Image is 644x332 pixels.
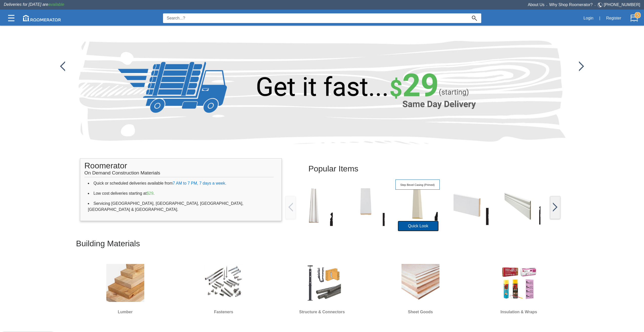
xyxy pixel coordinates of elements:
button: Login [581,13,596,24]
img: Insulation.jpg [500,264,538,302]
a: [PHONE_NUMBER] [604,3,640,7]
h1: Roomerator [84,159,273,177]
input: Search...? [163,13,468,23]
h6: Structure & Connectors [290,309,354,315]
img: /app/images/Buttons/favicon.jpg [447,183,492,228]
h2: Popular Items [308,160,537,177]
img: /app/images/Buttons/favicon.jpg [344,183,388,228]
a: Fasteners [192,260,255,318]
img: /app/images/Buttons/favicon.jpg [553,203,557,212]
span: 7 AM to 7 PM, 7 days a week. [173,181,226,185]
li: Low cost deliveries starting at . [88,188,274,198]
li: Servicing [GEOGRAPHIC_DATA], [GEOGRAPHIC_DATA], [GEOGRAPHIC_DATA], [GEOGRAPHIC_DATA] & [GEOGRAPHI... [88,198,274,215]
img: /app/images/Buttons/favicon.jpg [579,61,584,71]
img: /app/images/Buttons/favicon.jpg [395,183,440,228]
strong: 5 [635,12,641,18]
img: Lumber.jpg [106,264,144,302]
h6: Sheet Goods [389,309,452,315]
span: available [48,2,64,7]
div: | [596,13,603,24]
a: Lumber [94,260,157,318]
button: Quick Look [398,221,438,231]
h2: Building Materials [76,235,568,252]
span: Deliveries for [DATE] are [4,2,64,7]
span: $29 [147,191,153,195]
h6: Insulation & Wraps [487,309,550,315]
img: Screw.jpg [205,264,243,302]
img: /app/images/Buttons/favicon.jpg [551,183,595,228]
a: Structure & Connectors [290,260,354,318]
li: Quick or scheduled deliveries available from [88,178,274,188]
img: Search_Icon.svg [472,16,477,21]
label: Step Bevel Casing (Primed) [397,183,438,187]
a: Sheet Goods [389,260,452,318]
span: • [545,4,549,7]
img: Cart.svg [630,14,638,22]
img: /app/images/Buttons/favicon.jpg [60,61,65,71]
img: Telephone.svg [597,2,604,8]
img: S&H.jpg [303,264,341,302]
img: /app/images/Buttons/favicon.jpg [499,183,544,228]
img: /app/images/Buttons/favicon.jpg [288,203,293,212]
span: On Demand Construction Materials [84,168,160,175]
span: • [593,4,597,7]
a: About Us [528,3,545,7]
img: Sheet_Good.jpg [401,264,439,302]
h6: Fasteners [192,309,255,315]
img: /app/images/Buttons/favicon.jpg [292,183,336,228]
a: Why Shop Roomerator? [549,3,593,7]
button: Register [603,13,624,24]
h6: Lumber [94,309,157,315]
img: Categories.svg [8,15,14,21]
a: Insulation & Wraps [487,260,550,318]
img: roomerator-logo.svg [23,15,61,21]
